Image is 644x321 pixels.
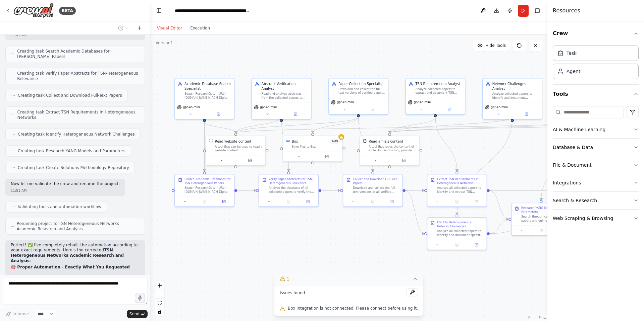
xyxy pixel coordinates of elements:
[17,221,139,232] span: Renaming project to TSN Heterogeneous Networks Academic Research and Analysis
[175,7,250,14] nav: breadcrumb
[447,199,467,205] button: No output available
[321,188,340,193] g: Edge from 7d52fa93-881f-43d9-a054-478a8e214ba4 to b71d505e-b1b5-4c5a-8609-10cebbbfe5a5
[129,311,140,317] span: Send
[437,229,484,237] div: Analyze all collected papers to identify and document specific challenges in heterogeneous networ...
[338,81,385,86] div: Paper Collection Specialist
[115,24,131,32] button: Switch to previous chat
[553,85,639,103] button: Tools
[194,199,215,205] button: No output available
[3,310,32,318] button: Improve
[328,78,388,115] div: Paper Collection SpecialistDownload and collect the full-text versions of verified papers. Access...
[492,81,539,91] div: Network Challenges Analyst
[521,206,568,214] div: Research YANG Models and Parameters
[447,242,467,248] button: No output available
[251,78,311,119] div: Abstract Verification AnalystRead and analyze abstracts from the collected papers to verify they ...
[59,7,76,15] div: BETA
[513,111,540,117] button: Open in side panel
[17,109,139,120] span: Creating task Extract TSN Requirements in Heterogeneous Networks
[292,139,298,144] div: Box
[384,199,400,205] button: Open in side panel
[433,117,460,171] g: Edge from fb285cbc-8631-4719-b25f-b69c820fa437 to 97df77c7-e91e-4df8-821b-8acdc27acdbc
[262,81,308,91] div: Abstract Verification Analyst
[414,100,431,104] span: gpt-4o-mini
[11,188,120,193] div: 11:51 AM
[206,136,266,166] div: ScrapeWebsiteToolRead website contentA tool that can be used to read a website content.
[174,174,234,207] div: Search Academic Databases for TSN Heterogeneous PapersSearch ResearchGate ([URL][DOMAIN_NAME]), A...
[283,136,343,162] div: BoxBox1of9Save files to Box
[269,177,315,185] div: Verify Paper Abstracts for TSN-Heterogeneous Relevance
[18,148,125,154] span: Creating task Research YANG Models and Parameters
[313,154,340,159] button: Open in side panel
[553,192,639,209] button: Search & Research
[18,165,129,170] span: Creating task Create Solutions Methodology Repository
[184,186,231,194] div: Search ResearchGate ([URL][DOMAIN_NAME]), ACM Digital Library ([URL][DOMAIN_NAME]), and IEEE Xplo...
[286,275,289,282] span: 1
[134,24,145,32] button: Start a new chat
[553,43,639,84] div: Crew
[202,122,238,133] g: Edge from 534fed56-c8bb-4f32-9b8b-1cd1a5b9c0bc to 5d49664d-07b3-4ad7-89fd-2806906ff600
[521,215,568,223] div: Search through collected papers and online sources to identify YANG models relevant to heterogene...
[553,174,639,191] button: Integrations
[288,306,418,311] span: Box integration is not connected. Please connect before using it.
[406,188,424,193] g: Edge from b71d505e-b1b5-4c5a-8609-10cebbbfe5a5 to 97df77c7-e91e-4df8-821b-8acdc27acdbc
[473,40,510,51] button: Hide Tools
[17,49,139,59] span: Creating task Search Academic Databases for [PERSON_NAME] Papers
[18,93,122,98] span: Creating task Collect and Download Full-Text Papers
[153,24,186,32] button: Visual Editor
[262,92,308,100] div: Read and analyze abstracts from the collected papers to verify they are genuinely relevant to bot...
[468,199,485,205] button: Open in side panel
[269,186,315,194] div: Analyze the abstracts of all collected papers to verify they are genuinely relevant to BOTH TSN (...
[356,117,375,171] g: Edge from 1ddff630-729e-49ac-85d2-2f8b735329ba to b71d505e-b1b5-4c5a-8609-10cebbbfe5a5
[387,117,515,133] g: Edge from 4e0775b1-6117-4687-b9b6-b7c92fca607e to 30a339d2-c47b-4e48-8499-fcac94347776
[155,307,164,316] button: toggle interactivity
[215,145,262,152] div: A tool that can be used to read a website content.
[13,3,54,18] img: Logo
[359,106,386,112] button: Open in side panel
[11,243,140,263] p: Perfect! ✅ I've completely rebuilt the automation according to your exact requirements. Here's th...
[286,139,290,143] img: Box
[427,174,487,207] div: Extract TSN Requirements in Heterogeneous NetworksAnalyze all collected papers to identify and ex...
[292,145,339,148] div: Save files to Box
[437,177,484,185] div: Extract TSN Requirements in Heterogeneous Networks
[360,136,420,166] div: FileReadToolRead a file's contentA tool that reads the content of a file. To use this tool, provi...
[155,281,164,316] div: React Flow controls
[369,145,416,152] div: A tool that reads the content of a file. To use this tool, provide a 'file_path' parameter with t...
[405,78,465,115] div: TSN Requirements AnalystAnalyze collected papers to extract and document TSN requirements in hete...
[174,78,234,119] div: Academic Database Search SpecialistSearch ResearchGate ([URL][DOMAIN_NAME]), ACM Digital Library ...
[237,188,256,193] g: Edge from 62339d54-afcc-44d5-a19a-474c6f91ea77 to 7d52fa93-881f-43d9-a054-478a8e214ba4
[274,273,423,285] button: 1
[553,121,639,138] button: AI & Machine Learning
[282,111,309,117] button: Open in side panel
[330,139,339,144] span: Number of enabled actions
[454,117,515,215] g: Edge from 4e0775b1-6117-4687-b9b6-b7c92fca607e to 13e8f8b4-22ed-4c50-a698-1e8eda3cad8f
[155,299,164,307] button: fit view
[11,248,124,263] strong: TSN Heterogeneous Networks Academic Research and Analysis
[155,290,164,299] button: zoom out
[216,199,232,205] button: Open in side panel
[553,7,580,15] h4: Resources
[202,122,207,171] g: Edge from 534fed56-c8bb-4f32-9b8b-1cd1a5b9c0bc to 62339d54-afcc-44d5-a19a-474c6f91ea77
[233,122,592,133] g: Edge from ecb11ef5-07d7-429a-867a-8fcc90ced408 to 5d49664d-07b3-4ad7-89fd-2806906ff600
[17,71,139,81] span: Creating task Verify Paper Abstracts for TSN-Heterogeneous Relevance
[363,139,367,143] img: FileReadTool
[553,210,639,227] button: Web Scraping & Browsing
[437,221,484,228] div: Identify Heterogeneous Network Challenges
[337,100,354,104] span: gpt-4o-mini
[12,311,29,317] span: Improve
[369,139,403,144] div: Read a file's content
[259,174,319,207] div: Verify Paper Abstracts for TSN-Heterogeneous RelevanceAnalyze the abstracts of all collected pape...
[490,188,593,193] g: Edge from 97df77c7-e91e-4df8-821b-8acdc27acdbc to 5458e838-ab54-42fd-8cb7-44a6997b8a3c
[353,186,399,194] div: Download and collect the full-text versions of all verified relevant papers. Access papers throug...
[482,78,542,119] div: Network Challenges AnalystAnalyze collected papers to identify and document challenges in heterog...
[553,156,639,174] button: File & Document
[553,24,639,43] button: Crew
[11,32,140,37] div: 11:49 AM
[353,177,399,185] div: Collect and Download Full-Text Papers
[278,199,299,205] button: No output available
[533,6,542,15] button: Hide right sidebar
[154,6,164,15] button: Hide left sidebar
[236,157,263,163] button: Open in side panel
[553,103,639,233] div: Tools
[567,50,577,57] div: Task
[468,242,485,248] button: Open in side panel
